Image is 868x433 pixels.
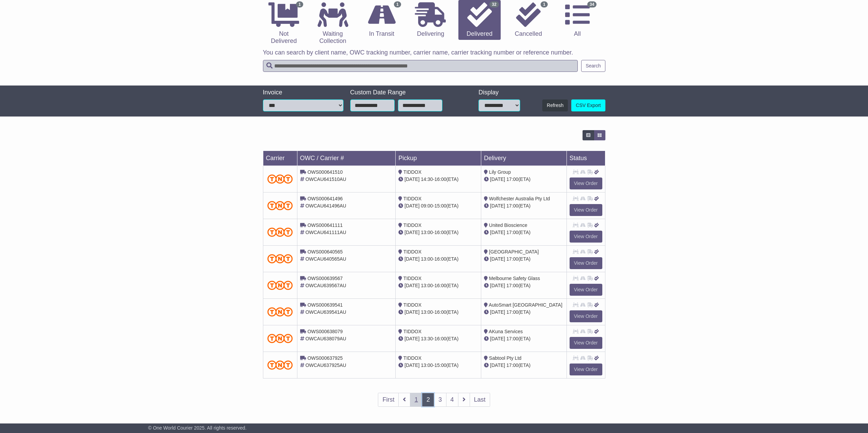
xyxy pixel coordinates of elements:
span: OWCAU640565AU [305,256,346,262]
span: TIDDOX [403,249,422,254]
span: [DATE] [404,176,420,182]
span: AutoSmart [GEOGRAPHIC_DATA] [489,302,562,308]
a: View Order [570,284,602,296]
img: TNT_Domestic.png [267,360,293,370]
span: 15:00 [435,362,446,368]
span: Wolfchester Australia Pty Ltd [489,196,550,201]
img: TNT_Domestic.png [267,334,293,343]
span: [DATE] [490,283,505,288]
a: View Order [570,337,602,349]
span: 17:00 [506,203,518,208]
a: CSV Export [571,99,605,111]
span: [DATE] [404,283,420,288]
span: [DATE] [404,256,420,262]
div: Invoice [263,89,343,96]
span: [DATE] [404,230,420,235]
span: OWCAU638079AU [305,336,346,341]
div: (ETA) [484,176,564,183]
span: [DATE] [490,230,505,235]
div: (ETA) [484,309,564,316]
div: (ETA) [484,362,564,369]
span: OWS000638079 [307,329,343,334]
span: OWCAU637925AU [305,362,346,368]
div: (ETA) [484,229,564,236]
a: View Order [570,310,602,322]
img: TNT_Domestic.png [267,307,293,316]
a: View Order [570,204,602,216]
span: Sabtool Pty Ltd [489,355,521,361]
span: 1 [394,1,401,7]
a: 1 [410,393,422,407]
span: 14:30 [421,176,433,182]
span: Melbourne Safety Glass [489,276,540,281]
span: 17:00 [506,230,518,235]
div: - (ETA) [398,362,478,369]
td: Delivery [481,151,567,166]
a: View Order [570,364,602,375]
div: - (ETA) [398,282,478,289]
span: [DATE] [404,203,420,208]
span: TIDDOX [403,276,422,281]
span: 13:00 [421,309,433,315]
span: 13:00 [421,256,433,262]
span: 13:00 [421,362,433,368]
span: OWS000641496 [307,196,343,201]
div: - (ETA) [398,202,478,210]
a: Last [470,393,490,407]
button: Refresh [542,99,568,111]
p: You can search by client name, OWC tracking number, carrier name, carrier tracking number or refe... [263,49,605,57]
div: (ETA) [484,282,564,289]
img: TNT_Domestic.png [267,228,293,237]
div: - (ETA) [398,309,478,316]
span: 17:00 [506,256,518,262]
div: - (ETA) [398,176,478,183]
span: AKuna Services [489,329,523,334]
span: [DATE] [404,336,420,341]
span: 1 [296,1,303,7]
span: 17:00 [506,283,518,288]
span: OWCAU641496AU [305,203,346,208]
span: 17:00 [506,309,518,315]
span: 32 [489,1,499,7]
span: TIDDOX [403,222,422,228]
div: - (ETA) [398,229,478,236]
a: 2 [422,393,434,407]
span: 15:00 [435,203,446,208]
span: TIDDOX [403,196,422,201]
span: OWCAU639567AU [305,283,346,288]
span: TIDDOX [403,302,422,308]
span: 09:00 [421,203,433,208]
span: 1 [541,1,548,7]
span: 16:00 [435,336,446,341]
span: OWCAU639541AU [305,309,346,315]
span: 13:00 [421,230,433,235]
span: 17:00 [506,362,518,368]
div: (ETA) [484,202,564,210]
span: OWS000641111 [307,222,343,228]
span: [DATE] [490,256,505,262]
span: OWS000639567 [307,276,343,281]
span: [GEOGRAPHIC_DATA] [489,249,539,254]
span: 17:00 [506,176,518,182]
a: View Order [570,177,602,189]
div: (ETA) [484,256,564,263]
span: OWS000639541 [307,302,343,308]
span: TIDDOX [403,169,422,175]
a: View Order [570,257,602,269]
span: OWS000641510 [307,169,343,175]
a: View Order [570,231,602,243]
td: Status [567,151,605,166]
div: - (ETA) [398,256,478,263]
span: TIDDOX [403,329,422,334]
div: (ETA) [484,335,564,342]
span: OWS000637925 [307,355,343,361]
img: TNT_Domestic.png [267,281,293,290]
span: [DATE] [490,362,505,368]
a: First [378,393,399,407]
img: TNT_Domestic.png [267,174,293,184]
span: [DATE] [490,176,505,182]
span: 16:00 [435,309,446,315]
span: OWCAU641510AU [305,176,346,182]
span: [DATE] [490,203,505,208]
span: © One World Courier 2025. All rights reserved. [148,425,247,431]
